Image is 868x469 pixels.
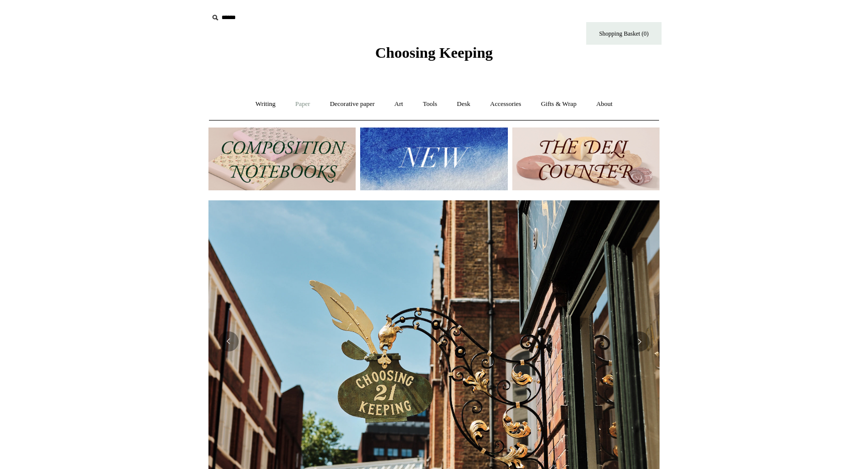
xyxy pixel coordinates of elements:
[481,91,530,118] a: Accessories
[321,91,384,118] a: Decorative paper
[360,128,507,190] img: New.jpg__PID:f73bdf93-380a-4a35-bcfe-7823039498e1
[448,91,480,118] a: Desk
[219,331,239,351] button: Previous
[247,91,285,118] a: Writing
[375,52,493,59] a: Choosing Keeping
[385,91,412,118] a: Art
[208,128,356,190] img: 202302 Composition ledgers.jpg__PID:69722ee6-fa44-49dd-a067-31375e5d54ec
[414,91,447,118] a: Tools
[512,128,660,190] img: The Deli Counter
[586,22,662,45] a: Shopping Basket (0)
[629,331,649,351] button: Next
[532,91,586,118] a: Gifts & Wrap
[286,91,319,118] a: Paper
[375,44,493,61] span: Choosing Keeping
[587,91,622,118] a: About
